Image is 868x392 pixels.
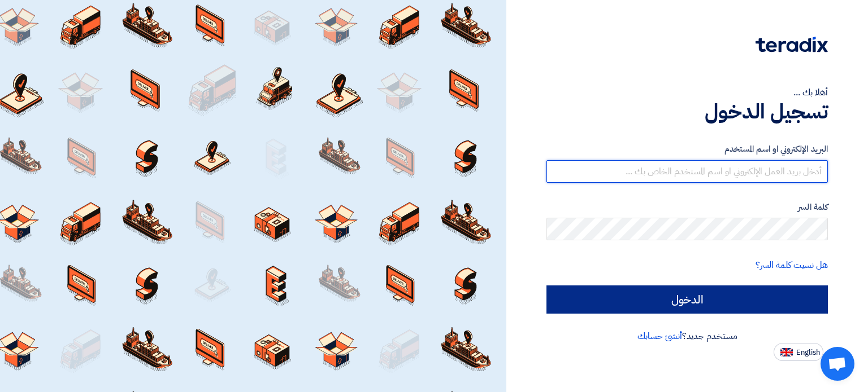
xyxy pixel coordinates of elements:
h1: تسجيل الدخول [546,99,828,124]
input: الدخول [546,285,828,314]
img: en-US.png [780,348,793,356]
input: أدخل بريد العمل الإلكتروني او اسم المستخدم الخاص بك ... [546,160,828,183]
label: كلمة السر [546,201,828,214]
div: مستخدم جديد؟ [546,329,828,343]
label: البريد الإلكتروني او اسم المستخدم [546,143,828,156]
a: Open chat [821,347,854,381]
button: English [774,343,823,361]
span: English [796,349,820,356]
a: أنشئ حسابك [637,329,682,343]
div: أهلا بك ... [546,86,828,99]
img: Teradix logo [756,37,828,52]
a: هل نسيت كلمة السر؟ [756,258,828,272]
